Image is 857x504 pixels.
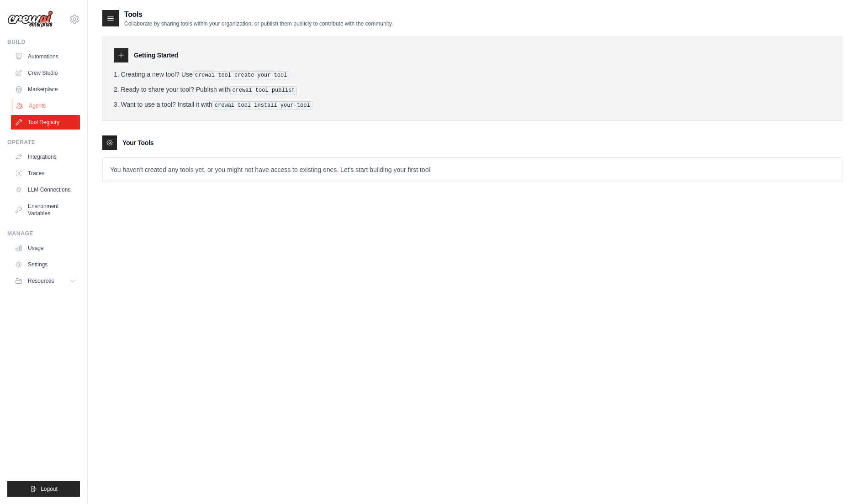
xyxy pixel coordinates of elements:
[11,182,80,197] a: LLM Connections
[212,101,312,109] pre: crewai tool install your-tool
[11,274,80,288] button: Resources
[11,115,80,130] a: Tool Registry
[7,38,80,46] div: Build
[122,138,153,147] h3: Your Tools
[11,241,80,255] a: Usage
[103,158,842,182] p: You haven't created any tools yet, or you might not have access to existing ones. Let's start bui...
[230,86,297,94] pre: crewai tool publish
[114,70,831,79] li: Creating a new tool? Use
[11,166,80,181] a: Traces
[28,277,54,285] span: Resources
[11,82,80,97] a: Marketplace
[114,100,831,109] li: Want to use a tool? Install it with
[193,71,290,79] pre: crewai tool create your-tool
[124,20,393,27] p: Collaborate by sharing tools within your organization, or publish them publicly to contribute wit...
[134,51,178,60] h3: Getting Started
[41,485,58,493] span: Logout
[11,257,80,272] a: Settings
[11,199,80,221] a: Environment Variables
[7,10,53,28] img: Logo
[124,9,393,20] h2: Tools
[11,150,80,164] a: Integrations
[11,66,80,80] a: Crew Studio
[12,99,81,113] a: Agents
[114,85,831,94] li: Ready to share your tool? Publish with
[7,139,80,146] div: Operate
[7,481,80,497] button: Logout
[7,230,80,237] div: Manage
[11,49,80,64] a: Automations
